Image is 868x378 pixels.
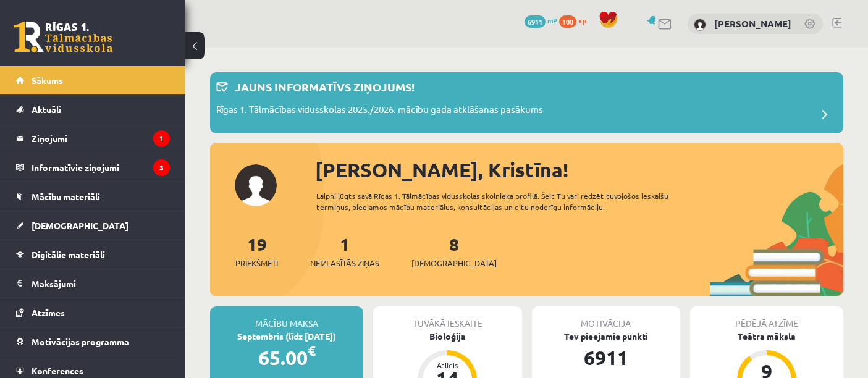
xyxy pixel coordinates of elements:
span: Sākums [32,75,63,86]
div: [PERSON_NAME], Kristīna! [315,155,843,185]
div: Septembris (līdz [DATE]) [210,330,363,343]
span: Mācību materiāli [32,191,100,202]
span: 100 [559,15,576,28]
a: Maksājumi [16,269,170,298]
div: Tev pieejamie punkti [532,330,680,343]
div: 65.00 [210,343,363,372]
div: Motivācija [532,306,680,330]
a: [PERSON_NAME] [714,17,791,30]
div: Tuvākā ieskaite [373,306,521,330]
a: Ziņojumi1 [16,124,170,153]
div: Atlicis [429,361,466,369]
a: Motivācijas programma [16,327,170,356]
a: Mācību materiāli [16,182,170,211]
a: 8[DEMOGRAPHIC_DATA] [411,233,497,269]
a: Sākums [16,66,170,94]
div: Pēdējā atzīme [690,306,843,330]
i: 1 [153,130,170,147]
div: Bioloģija [373,330,521,343]
a: Atzīmes [16,298,170,327]
a: 19Priekšmeti [235,233,278,269]
a: Aktuāli [16,95,170,124]
a: 100 xp [559,15,592,25]
legend: Ziņojumi [32,124,170,153]
img: Kristīna Vološina [694,19,706,31]
span: Priekšmeti [235,257,278,269]
span: Atzīmes [32,307,65,318]
span: xp [578,15,586,25]
span: Neizlasītās ziņas [310,257,379,269]
span: [DEMOGRAPHIC_DATA] [411,257,497,269]
div: Teātra māksla [690,330,843,343]
span: Konferences [32,365,83,376]
p: Jauns informatīvs ziņojums! [235,78,415,95]
span: Motivācijas programma [32,336,129,347]
i: 3 [153,159,170,176]
span: Aktuāli [32,104,61,115]
span: € [308,342,316,359]
span: [DEMOGRAPHIC_DATA] [32,220,129,231]
div: 6911 [532,343,680,372]
a: 1Neizlasītās ziņas [310,233,379,269]
a: 6911 mP [525,15,557,25]
span: Digitālie materiāli [32,249,105,260]
p: Rīgas 1. Tālmācības vidusskolas 2025./2026. mācību gada atklāšanas pasākums [216,103,543,120]
a: Digitālie materiāli [16,240,170,269]
div: Mācību maksa [210,306,363,330]
legend: Informatīvie ziņojumi [32,153,170,182]
a: Rīgas 1. Tālmācības vidusskola [14,22,112,52]
a: Jauns informatīvs ziņojums! Rīgas 1. Tālmācības vidusskolas 2025./2026. mācību gada atklāšanas pa... [216,78,837,127]
legend: Maksājumi [32,269,170,298]
span: mP [547,15,557,25]
a: Informatīvie ziņojumi3 [16,153,170,182]
div: Laipni lūgts savā Rīgas 1. Tālmācības vidusskolas skolnieka profilā. Šeit Tu vari redzēt tuvojošo... [316,190,696,212]
a: [DEMOGRAPHIC_DATA] [16,211,170,240]
span: 6911 [525,15,546,28]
